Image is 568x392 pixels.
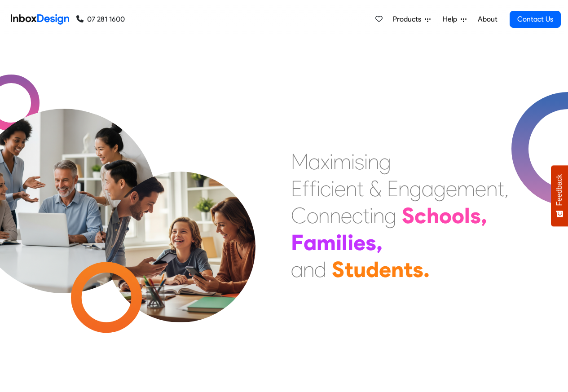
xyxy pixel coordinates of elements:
div: n [368,148,379,175]
div: c [320,175,331,202]
div: d [366,256,379,283]
div: s [470,202,481,229]
div: i [370,202,373,229]
div: s [355,148,364,175]
div: g [379,148,391,175]
div: f [302,175,309,202]
div: l [342,229,348,256]
div: u [353,256,366,283]
div: n [330,202,341,229]
div: n [486,175,498,202]
div: g [409,175,422,202]
a: Products [389,10,434,28]
div: C [291,202,307,229]
div: n [346,175,357,202]
a: Contact Us [510,11,561,28]
div: d [314,256,326,283]
div: e [335,175,346,202]
div: n [318,202,330,229]
div: i [330,148,333,175]
div: m [317,229,336,256]
div: e [446,175,457,202]
div: E [291,175,302,202]
div: i [351,148,355,175]
a: 07 281 1600 [76,14,125,25]
div: S [332,256,344,283]
div: a [308,148,321,175]
div: f [309,175,317,202]
div: i [331,175,335,202]
div: o [439,202,452,229]
span: Products [393,14,425,25]
div: a [304,229,317,256]
div: F [291,229,304,256]
div: m [457,175,475,202]
img: parents_with_child.png [86,134,274,322]
div: & [369,175,382,202]
div: n [373,202,384,229]
div: e [341,202,352,229]
div: n [303,256,314,283]
button: Feedback - Show survey [551,165,568,226]
div: g [434,175,446,202]
div: o [307,202,318,229]
div: e [353,229,365,256]
div: Maximising Efficient & Engagement, Connecting Schools, Families, and Students. [291,148,509,283]
div: a [422,175,434,202]
div: a [291,256,303,283]
div: i [336,229,342,256]
div: e [379,256,391,283]
div: . [423,256,430,283]
div: e [475,175,486,202]
div: i [317,175,320,202]
div: i [348,229,353,256]
div: , [481,202,487,229]
div: S [402,202,414,229]
div: x [321,148,330,175]
div: , [504,175,509,202]
a: About [475,10,500,28]
div: n [391,256,404,283]
div: E [387,175,398,202]
div: t [498,175,504,202]
div: t [363,202,370,229]
div: c [414,202,427,229]
div: , [376,229,383,256]
span: Feedback [555,174,564,206]
div: g [384,202,396,229]
div: s [413,256,423,283]
div: c [352,202,363,229]
div: o [452,202,464,229]
div: t [404,256,413,283]
div: t [357,175,364,202]
div: i [364,148,368,175]
div: M [291,148,308,175]
div: l [464,202,470,229]
span: Help [443,14,461,25]
a: Help [439,10,470,28]
div: m [333,148,351,175]
div: t [344,256,353,283]
div: h [427,202,439,229]
div: s [365,229,376,256]
div: n [398,175,409,202]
